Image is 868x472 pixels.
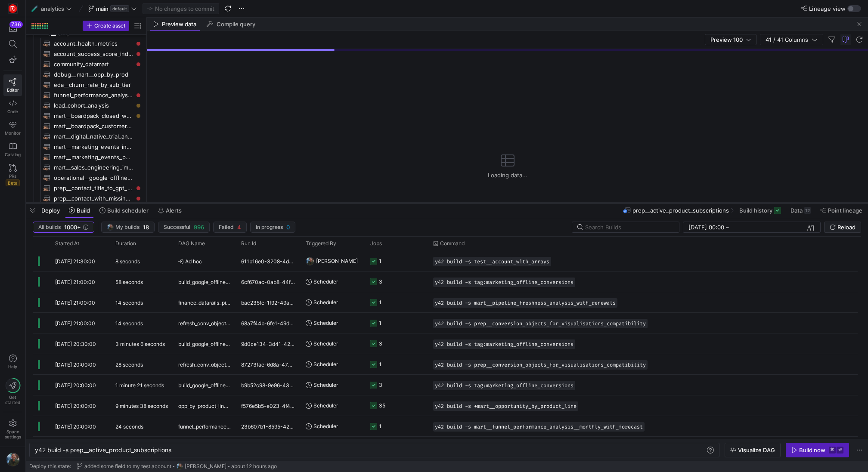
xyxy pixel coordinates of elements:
a: mart__marketing_events_performance_analysis​​​​​​​​​​ [29,152,143,162]
span: account_success_score_indicators​​​​​​​​​​ [54,49,133,59]
button: 🧪analytics [29,3,74,14]
span: PRs [9,173,16,179]
div: Press SPACE to select this row. [29,142,143,152]
div: Press SPACE to select this row. [29,59,143,69]
img: https://storage.googleapis.com/y42-prod-data-exchange/images/C0c2ZRu8XU2mQEXUlKrTCN4i0dD3czfOt8UZ... [9,4,17,13]
a: lead_cohort_analysis​​​​​​​​​​ [29,100,143,111]
span: main [96,5,108,12]
a: Monitor [3,117,22,139]
a: Spacesettings [3,416,22,443]
span: Compile query [217,22,255,27]
span: funnel_performance_analysis__monthly​​​​​​​​​​ [54,90,133,100]
a: https://storage.googleapis.com/y42-prod-data-exchange/images/C0c2ZRu8XU2mQEXUlKrTCN4i0dD3czfOt8UZ... [3,1,22,16]
span: debug__mart__opp_by_prod​​​​​​​​​​ [54,70,133,80]
button: Create asset [83,21,129,31]
span: Editor [7,87,19,93]
span: Help [7,364,18,369]
span: Create asset [94,23,125,29]
a: PRsBeta [3,160,22,190]
span: mart__marketing_events_influence_analysis​​​​​​​​​​ [54,142,133,152]
div: Press SPACE to select this row. [29,80,143,90]
span: Get started [5,395,20,405]
span: Beta [6,179,20,186]
div: Press SPACE to select this row. [29,183,143,193]
span: Preview data [162,22,196,27]
button: Getstarted [3,375,22,408]
button: Help [3,351,22,373]
span: Space settings [5,429,21,439]
div: Press SPACE to select this row. [29,38,143,49]
span: mart__digital_native_trial_analysis​​​​​​​​​​ [54,132,133,142]
a: funnel_performance_analysis__monthly​​​​​​​​​​ [29,90,143,100]
span: default [110,5,129,12]
button: 736 [3,21,22,36]
div: Press SPACE to select this row. [29,100,143,111]
div: Press SPACE to select this row. [29,131,143,142]
div: Press SPACE to select this row. [29,49,143,59]
button: 41 / 41 Columns [760,34,823,45]
a: Code [3,96,22,117]
span: prep__contact_with_missing_gpt_persona​​​​​​​​​​ [54,194,133,204]
a: mart__marketing_events_influence_analysis​​​​​​​​​​ [29,142,143,152]
a: prep__contact_with_missing_gpt_persona​​​​​​​​​​ [29,193,143,204]
a: community_datamart​​​​​​​​​​ [29,59,143,69]
span: community_datamart​​​​​​​​​​ [54,59,133,69]
span: Monitor [5,130,21,136]
span: added some field to my test account [84,463,171,469]
span: mart__boardpack_customer_base_view​​​​​​​​​​ [54,121,133,131]
img: https://storage.googleapis.com/y42-prod-data-exchange/images/6IdsliWYEjCj6ExZYNtk9pMT8U8l8YHLguyz... [176,463,183,470]
span: mart__marketing_events_performance_analysis​​​​​​​​​​ [54,152,133,162]
span: 🧪 [31,6,37,12]
span: mart__boardpack_closed_won_by_region_view​​​​​​​​​​ [54,111,133,121]
a: prep__contact_title_to_gpt_persona​​​​​​​​​​ [29,183,143,193]
a: Editor [3,74,22,96]
div: Press SPACE to select this row. [29,111,143,121]
span: lead_cohort_analysis​​​​​​​​​​ [54,101,133,111]
span: Lineage view [809,5,846,12]
a: account_success_score_indicators​​​​​​​​​​ [29,49,143,59]
span: [PERSON_NAME] [185,463,226,469]
img: https://storage.googleapis.com/y42-prod-data-exchange/images/6IdsliWYEjCj6ExZYNtk9pMT8U8l8YHLguyz... [6,453,20,466]
div: Press SPACE to select this row. [29,152,143,162]
button: maindefault [86,3,139,14]
a: Catalog [3,139,22,160]
a: eda__churn_rate_by_sub_tier​​​​​​​​​​ [29,80,143,90]
span: Loading data... [488,172,527,179]
span: analytics [41,5,64,12]
a: mart__boardpack_closed_won_by_region_view​​​​​​​​​​ [29,111,143,121]
span: prep__contact_title_to_gpt_persona​​​​​​​​​​ [54,183,133,193]
span: operational__google_offline_click_conversions_process​​​​​​​​​​ [54,173,133,183]
a: mart__boardpack_customer_base_view​​​​​​​​​​ [29,121,143,131]
a: account_health_metrics​​​​​​​​​​ [29,38,143,49]
a: mart__digital_native_trial_analysis​​​​​​​​​​ [29,131,143,142]
span: about 12 hours ago [231,463,277,469]
span: mart__sales_engineering_impact​​​​​​​​​​ [54,163,133,173]
span: Preview 100 [710,36,743,43]
button: added some field to my test accounthttps://storage.googleapis.com/y42-prod-data-exchange/images/6... [74,461,279,472]
span: eda__churn_rate_by_sub_tier​​​​​​​​​​ [54,80,133,90]
span: Catalog [5,152,21,157]
div: Press SPACE to select this row. [29,69,143,80]
span: Code [7,109,18,114]
div: 736 [9,21,23,28]
div: Press SPACE to select this row. [29,162,143,173]
span: 41 / 41 Columns [766,36,812,43]
a: debug__mart__opp_by_prod​​​​​​​​​​ [29,69,143,80]
button: https://storage.googleapis.com/y42-prod-data-exchange/images/6IdsliWYEjCj6ExZYNtk9pMT8U8l8YHLguyz... [3,450,22,469]
a: operational__google_offline_click_conversions_process​​​​​​​​​​ [29,173,143,183]
div: Press SPACE to select this row. [29,193,143,204]
a: mart__sales_engineering_impact​​​​​​​​​​ [29,162,143,173]
div: Press SPACE to select this row. [29,90,143,100]
div: Press SPACE to select this row. [29,173,143,183]
div: Press SPACE to select this row. [29,121,143,131]
span: account_health_metrics​​​​​​​​​​ [54,39,133,49]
